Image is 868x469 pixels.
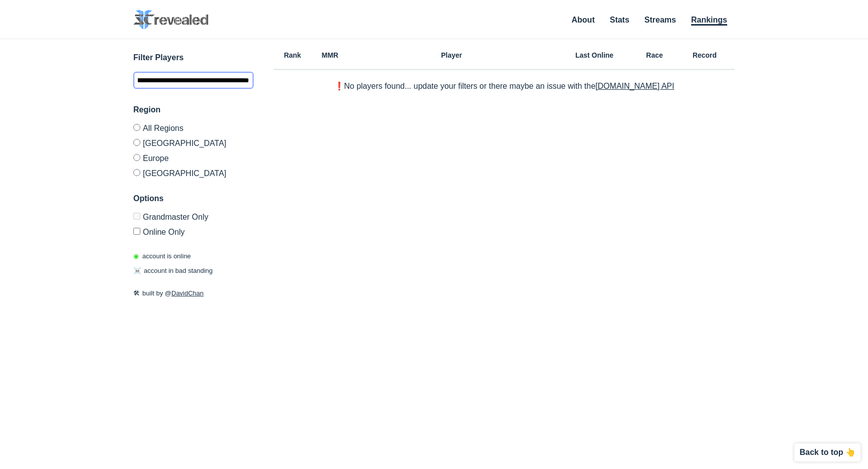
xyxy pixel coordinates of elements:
[133,213,140,220] input: Grandmaster Only
[133,165,254,178] label: [GEOGRAPHIC_DATA]
[554,52,634,59] h6: Last Online
[171,289,203,297] a: DavidChan
[133,10,208,30] img: SC2 Revealed
[133,266,212,276] p: account in bad standing
[133,135,254,150] label: [GEOGRAPHIC_DATA]
[634,52,675,59] h6: Race
[799,448,855,456] p: Back to top 👆
[311,52,349,59] h6: MMR
[133,124,140,131] input: All Regions
[133,288,254,298] p: built by @
[349,52,554,59] h6: Player
[133,193,254,205] h3: Options
[572,16,595,24] a: About
[334,82,675,90] p: ❗️No players found... update your filters or there maybe an issue with the
[133,124,254,135] label: All Regions
[133,154,140,161] input: Europe
[133,139,140,146] input: [GEOGRAPHIC_DATA]
[133,251,191,261] p: account is online
[133,150,254,165] label: Europe
[133,267,141,274] span: ☠️
[691,16,727,26] a: Rankings
[274,52,311,59] h6: Rank
[133,252,139,260] span: ◉
[133,52,254,64] h3: Filter Players
[133,228,140,235] input: Online Only
[610,16,629,24] a: Stats
[675,52,735,59] h6: Record
[133,104,254,116] h3: Region
[133,224,254,236] label: Only show accounts currently laddering
[133,169,140,176] input: [GEOGRAPHIC_DATA]
[133,213,254,224] label: Only Show accounts currently in Grandmaster
[595,82,674,90] a: [DOMAIN_NAME] API
[133,289,140,297] span: 🛠
[644,16,676,24] a: Streams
